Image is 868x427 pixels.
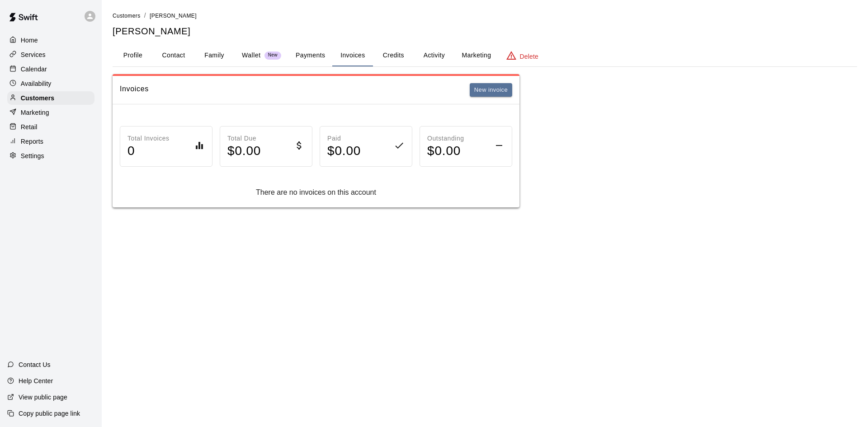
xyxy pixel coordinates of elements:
a: Availability [7,77,94,90]
a: Customers [113,12,141,19]
div: There are no invoices on this account [120,188,512,197]
p: Reports [21,137,43,146]
a: Services [7,48,94,61]
p: Paid [327,134,361,143]
a: Customers [7,91,94,105]
p: Settings [21,151,44,160]
p: Calendar [21,65,47,74]
span: Customers [113,13,141,19]
span: New [264,52,281,58]
p: Help Center [19,376,53,385]
p: Total Due [227,134,261,143]
li: / [144,11,146,20]
p: Total Invoices [127,134,170,143]
h5: [PERSON_NAME] [113,25,857,38]
h4: $ 0.00 [427,143,464,159]
nav: breadcrumb [113,11,857,21]
p: Home [21,36,38,45]
h4: 0 [127,143,170,159]
p: Delete [520,52,538,61]
p: Customers [21,94,54,103]
button: Invoices [332,45,373,66]
button: Activity [414,45,454,66]
p: Marketing [21,108,49,117]
p: Contact Us [19,360,51,369]
h6: Invoices [120,83,149,97]
a: Reports [7,135,94,148]
button: Profile [113,45,153,66]
h4: $ 0.00 [227,143,261,159]
a: Settings [7,149,94,163]
p: Wallet [242,51,261,60]
button: Contact [153,45,194,66]
p: View public page [19,393,67,402]
a: Calendar [7,62,94,76]
button: Payments [288,45,332,66]
p: Availability [21,79,52,88]
h4: $ 0.00 [327,143,361,159]
p: Copy public page link [19,409,80,418]
span: [PERSON_NAME] [150,13,197,19]
button: Family [194,45,235,66]
p: Services [21,50,46,59]
button: Marketing [454,45,498,66]
button: Credits [373,45,414,66]
a: Marketing [7,106,94,119]
div: basic tabs example [113,45,857,66]
button: New invoice [470,83,512,97]
p: Retail [21,122,38,131]
p: Outstanding [427,134,464,143]
a: Home [7,33,94,47]
a: Retail [7,120,94,134]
